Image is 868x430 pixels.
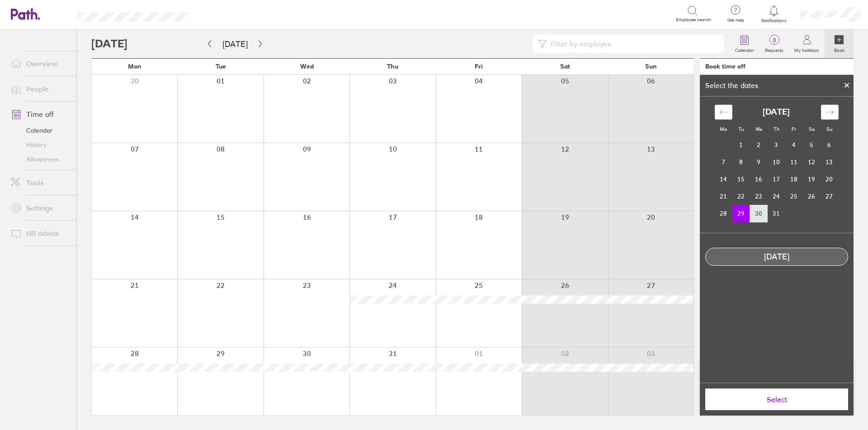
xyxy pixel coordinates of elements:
td: Wednesday, December 16, 2026 [750,171,768,188]
a: People [4,80,76,98]
a: Time off [4,105,76,123]
td: Wednesday, December 23, 2026 [750,188,768,205]
div: Search [214,9,237,18]
small: Sa [809,126,815,132]
small: Th [774,126,779,132]
td: Thursday, December 24, 2026 [768,188,785,205]
small: Su [826,126,832,132]
td: Saturday, December 12, 2026 [803,153,821,171]
div: Move forward to switch to the next month. [821,105,839,120]
a: Calendar [730,29,759,58]
span: Thu [387,63,398,70]
input: Filter by employee [547,35,719,52]
a: Book [825,29,854,58]
td: Monday, December 21, 2026 [715,188,732,205]
label: Calendar [730,45,759,53]
td: Thursday, December 31, 2026 [768,205,785,222]
td: Saturday, December 26, 2026 [803,188,821,205]
a: History [4,138,76,152]
small: We [755,126,762,132]
td: Friday, December 4, 2026 [785,136,803,153]
label: Requests [759,45,789,53]
td: Selected. Tuesday, December 29, 2026 [732,205,750,222]
a: 0Requests [759,29,789,58]
td: Tuesday, December 1, 2026 [732,136,750,153]
strong: [DATE] [763,107,790,117]
a: Notifications [759,5,789,23]
td: Tuesday, December 22, 2026 [732,188,750,205]
span: Notifications [759,18,789,23]
button: [DATE] [215,37,255,51]
span: Sun [645,63,657,70]
td: Saturday, December 5, 2026 [803,136,821,153]
span: Mon [128,63,142,70]
div: Book time off [705,63,745,70]
a: Overview [4,55,76,73]
td: Wednesday, December 9, 2026 [750,153,768,171]
td: Sunday, December 6, 2026 [821,136,838,153]
td: Wednesday, December 2, 2026 [750,136,768,153]
a: Tools [4,174,76,192]
td: Sunday, December 13, 2026 [821,153,838,171]
a: Calendar [4,123,76,138]
td: Friday, December 11, 2026 [785,153,803,171]
td: Tuesday, December 8, 2026 [732,153,750,171]
label: Book [829,45,850,53]
a: My holidays [789,29,825,58]
td: Thursday, December 10, 2026 [768,153,785,171]
button: Select [705,388,848,410]
span: Sat [560,63,570,70]
span: 0 [759,37,789,44]
td: Friday, December 25, 2026 [785,188,803,205]
label: My holidays [789,45,825,53]
td: Wednesday, December 30, 2026 [750,205,768,222]
td: Monday, December 28, 2026 [715,205,732,222]
td: Thursday, December 17, 2026 [768,171,785,188]
small: Tu [738,126,744,132]
div: Move backward to switch to the previous month. [715,105,732,120]
span: Employee search [676,17,711,23]
small: Mo [720,126,727,132]
td: Monday, December 7, 2026 [715,153,732,171]
div: Calendar [705,97,849,233]
td: Tuesday, December 15, 2026 [732,171,750,188]
a: HR advice [4,224,76,242]
td: Friday, December 18, 2026 [785,171,803,188]
a: Settings [4,199,76,217]
div: [DATE] [706,252,848,262]
div: Select the dates [700,81,764,89]
span: Fri [475,63,483,70]
span: Tue [216,63,226,70]
span: Get help [721,18,750,23]
td: Sunday, December 27, 2026 [821,188,838,205]
td: Thursday, December 3, 2026 [768,136,785,153]
span: Wed [300,63,314,70]
span: Select [712,395,842,403]
small: Fr [792,126,796,132]
a: Allowances [4,152,76,166]
td: Saturday, December 19, 2026 [803,171,821,188]
td: Sunday, December 20, 2026 [821,171,838,188]
td: Monday, December 14, 2026 [715,171,732,188]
